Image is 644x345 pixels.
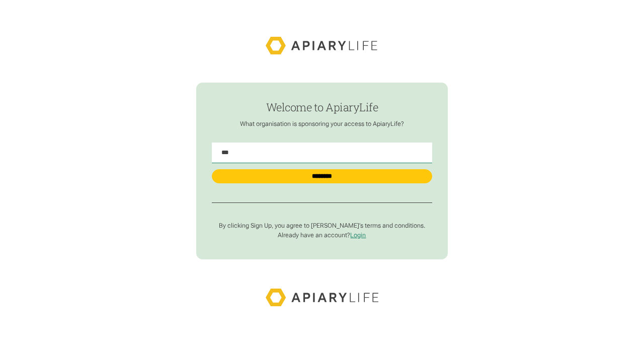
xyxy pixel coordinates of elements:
[212,120,432,128] p: What organisation is sponsoring your access to ApiaryLife?
[196,83,448,259] form: find-employer
[350,231,366,239] a: Login
[212,222,432,230] p: By clicking Sign Up, you agree to [PERSON_NAME]’s terms and conditions.
[212,101,432,113] h1: Welcome to ApiaryLife
[212,231,432,239] p: Already have an account?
